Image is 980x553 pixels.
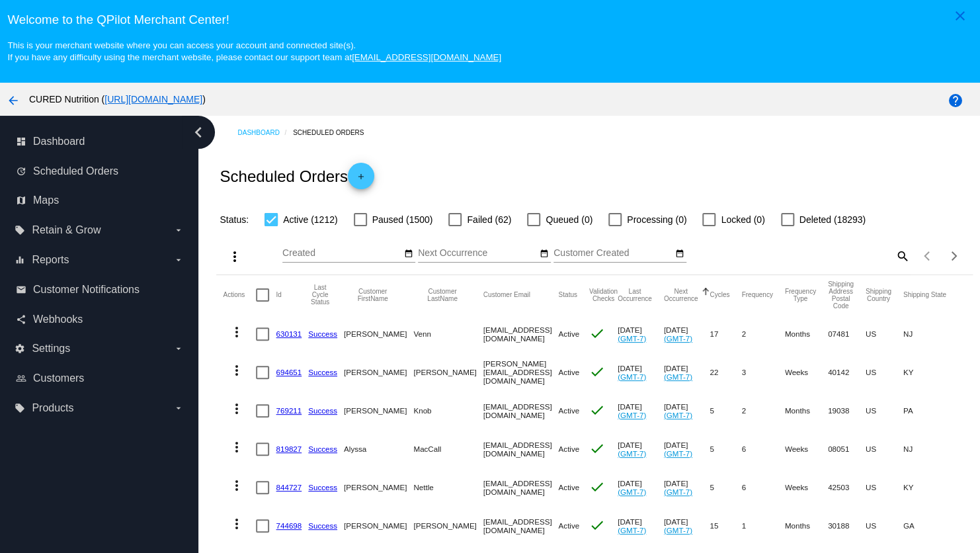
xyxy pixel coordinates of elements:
a: (GMT-7) [664,334,692,343]
mat-cell: [PERSON_NAME] [344,315,413,353]
mat-cell: [DATE] [664,507,710,545]
mat-cell: Months [785,392,828,430]
a: (GMT-7) [618,372,646,381]
a: [EMAIL_ADDRESS][DOMAIN_NAME] [352,52,501,62]
mat-cell: 2 [741,392,784,430]
a: [URL][DOMAIN_NAME] [104,94,202,105]
a: 819827 [276,445,302,453]
span: Active (1212) [283,212,337,228]
mat-cell: [PERSON_NAME][EMAIL_ADDRESS][DOMAIN_NAME] [483,353,559,392]
mat-cell: [DATE] [618,507,664,545]
mat-icon: date_range [540,249,549,259]
span: Dashboard [33,136,85,148]
small: This is your merchant website where you can access your account and connected site(s). If you hav... [7,40,501,62]
mat-icon: check [589,364,605,380]
i: settings [15,343,25,354]
mat-cell: [PERSON_NAME] [344,353,413,392]
i: email [16,284,26,295]
span: Webhooks [33,314,83,325]
mat-cell: Nettle [413,468,483,507]
button: Previous page [915,243,941,269]
mat-icon: date_range [675,249,684,259]
span: Customers [33,372,84,384]
a: Success [308,368,337,376]
h3: Welcome to the QPilot Merchant Center! [7,13,972,27]
a: (GMT-7) [618,526,646,534]
mat-cell: 6 [741,430,784,468]
i: local_offer [15,225,25,235]
mat-header-cell: Actions [223,275,256,315]
button: Change sorting for NextOccurrenceUtc [664,288,698,302]
mat-cell: 6 [741,468,784,507]
mat-cell: [DATE] [664,315,710,353]
i: update [16,166,26,177]
mat-icon: more_vert [228,439,244,455]
button: Change sorting for Id [276,291,281,299]
mat-cell: 5 [710,430,741,468]
mat-cell: [DATE] [664,392,710,430]
button: Change sorting for CustomerFirstName [344,288,401,302]
mat-cell: [EMAIL_ADDRESS][DOMAIN_NAME] [483,468,559,507]
i: people_outline [16,373,26,384]
button: Change sorting for LastOccurrenceUtc [618,288,652,302]
mat-icon: more_vert [228,362,244,378]
a: email Customer Notifications [16,279,184,300]
mat-cell: Months [785,315,828,353]
i: arrow_drop_down [173,225,184,235]
span: Locked (0) [721,212,764,228]
a: Dashboard [237,122,293,143]
mat-cell: [EMAIL_ADDRESS][DOMAIN_NAME] [483,315,559,353]
a: map Maps [16,190,184,211]
a: (GMT-7) [618,411,646,419]
mat-cell: 15 [710,507,741,545]
button: Change sorting for Frequency [741,291,772,299]
mat-cell: MacCall [413,430,483,468]
a: (GMT-7) [664,372,692,381]
span: Settings [32,343,70,355]
mat-cell: US [866,315,903,353]
a: Success [308,329,337,338]
mat-cell: 5 [710,392,741,430]
span: Queued (0) [546,212,592,228]
a: update Scheduled Orders [16,161,184,182]
mat-icon: check [589,441,605,456]
a: 744698 [276,521,302,530]
i: arrow_drop_down [173,343,184,354]
mat-cell: [EMAIL_ADDRESS][DOMAIN_NAME] [483,507,559,545]
a: Success [308,406,337,415]
mat-cell: [DATE] [618,430,664,468]
span: Maps [33,194,59,206]
span: Paused (1500) [372,212,433,228]
h2: Scheduled Orders [220,163,374,189]
mat-cell: 40142 [828,353,866,392]
mat-cell: US [866,353,903,392]
mat-cell: 22 [710,353,741,392]
mat-icon: check [589,402,605,418]
a: 844727 [276,483,302,491]
button: Change sorting for LastProcessingCycleId [308,284,332,306]
mat-icon: add [353,172,369,188]
input: Next Occurrence [418,248,537,259]
mat-icon: more_vert [228,478,244,493]
mat-cell: US [866,507,903,545]
span: Scheduled Orders [33,165,118,177]
mat-cell: 1 [741,507,784,545]
mat-cell: US [866,468,903,507]
a: (GMT-7) [664,449,692,458]
a: Success [308,521,337,530]
mat-cell: [DATE] [618,353,664,392]
mat-icon: check [589,325,605,341]
mat-cell: [PERSON_NAME] [344,507,413,545]
span: Active [558,368,579,376]
button: Change sorting for ShippingState [903,291,946,299]
mat-cell: Weeks [785,468,828,507]
a: share Webhooks [16,309,184,330]
mat-cell: [EMAIL_ADDRESS][DOMAIN_NAME] [483,392,559,430]
mat-cell: US [866,392,903,430]
input: Created [282,248,401,259]
mat-cell: US [866,430,903,468]
a: (GMT-7) [664,488,692,496]
span: Active [558,521,579,530]
mat-cell: [DATE] [618,392,664,430]
a: Scheduled Orders [293,122,376,143]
